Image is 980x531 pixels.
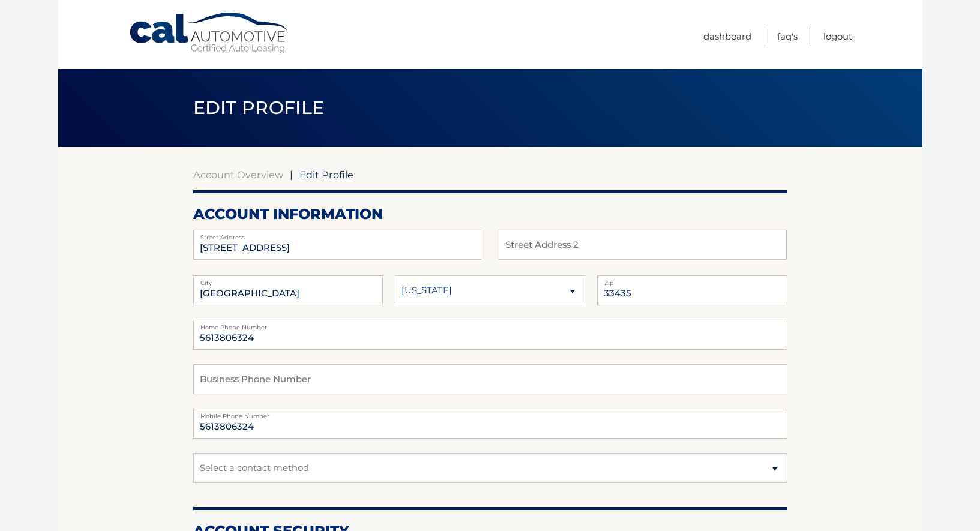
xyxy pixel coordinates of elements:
[290,169,293,181] span: |
[193,320,787,329] label: Home Phone Number
[597,275,787,305] input: Zip
[597,275,787,285] label: Zip
[823,26,852,46] a: Logout
[193,409,787,418] label: Mobile Phone Number
[193,275,383,285] label: City
[193,320,787,350] input: Home Phone Number
[193,169,283,181] a: Account Overview
[193,205,787,223] h2: account information
[703,26,751,46] a: Dashboard
[499,230,787,260] input: Street Address 2
[193,364,787,394] input: Business Phone Number
[193,409,787,439] input: Mobile Phone Number
[777,26,798,46] a: FAQ's
[128,12,290,55] a: Cal Automotive
[299,169,353,181] span: Edit Profile
[193,275,383,305] input: City
[193,230,481,239] label: Street Address
[193,97,325,119] span: Edit Profile
[193,230,481,260] input: Street Address 2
